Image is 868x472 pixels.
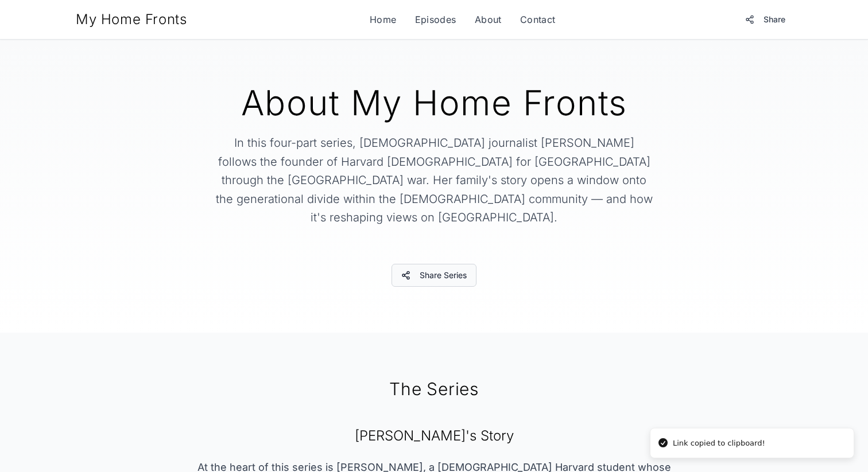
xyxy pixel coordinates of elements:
[475,13,502,26] a: About
[764,14,785,25] span: Share
[738,9,792,30] button: Share
[214,134,654,227] p: In this four-part series, [DEMOGRAPHIC_DATA] journalist [PERSON_NAME] follows the founder of Harv...
[370,13,397,26] a: Home
[520,13,556,26] a: Contact
[177,427,691,445] h3: [PERSON_NAME]'s Story
[103,379,765,399] h2: The Series
[177,85,691,120] h1: About My Home Fronts
[76,10,187,29] a: My Home Fronts
[415,13,456,26] a: Episodes
[392,264,476,287] button: Share Series
[673,438,765,449] div: Link copied to clipboard!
